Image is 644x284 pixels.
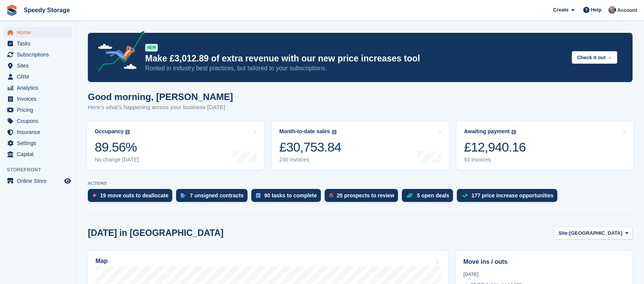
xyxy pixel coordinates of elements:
[88,228,223,238] h2: [DATE] in [GEOGRAPHIC_DATA]
[91,31,145,74] img: price-adjustments-announcement-icon-8257ccfd72463d97f412b2fc003d46551f7dbcb40ab6d574587a9cd5c0d94...
[63,176,72,186] a: Preview store
[6,5,18,16] img: stora-icon-8386f47178a22dfd0bd8f6a31ec36ba5ce8667c1dd55bd0f319d3a0aa187defe.svg
[21,4,73,16] a: Speedy Storage
[279,128,330,135] div: Month-to-date sales
[456,121,633,170] a: Awaiting payment £12,940.16 93 invoices
[4,149,72,160] a: menu
[17,82,63,93] span: Analytics
[17,27,63,38] span: Home
[461,194,468,197] img: price_increase_opportunities-93ffe204e8149a01c8c9dc8f82e8f89637d9d84a8eef4429ea346261dce0b2c0.svg
[17,60,63,71] span: Sites
[88,189,176,206] a: 19 move outs to deallocate
[190,192,244,198] div: 7 unsigned contracts
[17,149,63,160] span: Capital
[17,127,63,137] span: Insurance
[608,6,616,14] img: Dan Jackson
[329,193,333,198] img: prospect-51fa495bee0391a8d652442698ab0144808aea92771e9ea1ae160a38d050c398.svg
[17,94,63,104] span: Invoices
[88,103,233,112] p: Here's what's happening across your business [DATE]
[4,38,72,49] a: menu
[4,138,72,148] a: menu
[463,257,625,266] h2: Move ins / outs
[88,181,633,186] p: ACTIONS
[95,128,123,135] div: Occupancy
[325,189,402,206] a: 25 prospects to review
[617,6,637,14] span: Account
[145,44,158,52] div: NEW
[464,128,510,135] div: Awaiting payment
[406,193,413,198] img: deal-1b604bf984904fb50ccaf53a9ad4b4a5d6e5aea283cecdc64d6e3604feb123c2.svg
[95,139,139,155] div: 89.56%
[17,38,63,49] span: Tasks
[463,271,625,278] div: [DATE]
[17,138,63,148] span: Settings
[264,192,317,198] div: 90 tasks to complete
[4,82,72,93] a: menu
[279,157,341,163] div: 230 invoices
[95,157,139,163] div: No change [DATE]
[17,71,63,82] span: CRM
[4,49,72,60] a: menu
[471,192,553,198] div: 177 price increase opportunities
[4,116,72,126] a: menu
[88,92,233,102] h1: Good morning, [PERSON_NAME]
[100,192,168,198] div: 19 move outs to deallocate
[256,193,261,198] img: task-75834270c22a3079a89374b754ae025e5fb1db73e45f91037f5363f120a921f8.svg
[4,176,72,186] a: menu
[4,27,72,38] a: menu
[145,64,566,73] p: Rooted in industry best practices, but tailored to your subscriptions.
[464,139,526,155] div: £12,940.16
[4,71,72,82] a: menu
[87,121,264,170] a: Occupancy 89.56% No change [DATE]
[4,60,72,71] a: menu
[17,105,63,115] span: Pricing
[176,189,251,206] a: 7 unsigned contracts
[591,6,602,14] span: Help
[17,176,63,186] span: Online Store
[92,193,96,198] img: move_outs_to_deallocate_icon-f764333ba52eb49d3ac5e1228854f67142a1ed5810a6f6cc68b1a99e826820c5.svg
[17,49,63,60] span: Subscriptions
[125,130,130,134] img: icon-info-grey-7440780725fd019a000dd9b08b2336e03edf1995a4989e88bcd33f0948082b44.svg
[553,6,568,14] span: Create
[17,116,63,126] span: Coupons
[95,258,108,265] h2: Map
[554,227,633,239] button: Site: [GEOGRAPHIC_DATA]
[251,189,325,206] a: 90 tasks to complete
[181,193,186,198] img: contract_signature_icon-13c848040528278c33f63329250d36e43548de30e8caae1d1a13099fd9432cc5.svg
[332,130,337,134] img: icon-info-grey-7440780725fd019a000dd9b08b2336e03edf1995a4989e88bcd33f0948082b44.svg
[7,166,76,174] span: Storefront
[145,53,566,64] p: Make £3,012.89 of extra revenue with our new price increases tool
[402,189,457,206] a: 5 open deals
[511,130,516,134] img: icon-info-grey-7440780725fd019a000dd9b08b2336e03edf1995a4989e88bcd33f0948082b44.svg
[272,121,448,170] a: Month-to-date sales £30,753.84 230 invoices
[4,127,72,137] a: menu
[337,192,395,198] div: 25 prospects to review
[4,94,72,104] a: menu
[417,192,449,198] div: 5 open deals
[457,189,561,206] a: 177 price increase opportunities
[4,105,72,115] a: menu
[279,139,341,155] div: £30,753.84
[558,229,569,237] span: Site:
[464,157,526,163] div: 93 invoices
[572,51,617,64] button: Check it out →
[569,229,622,237] span: [GEOGRAPHIC_DATA]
